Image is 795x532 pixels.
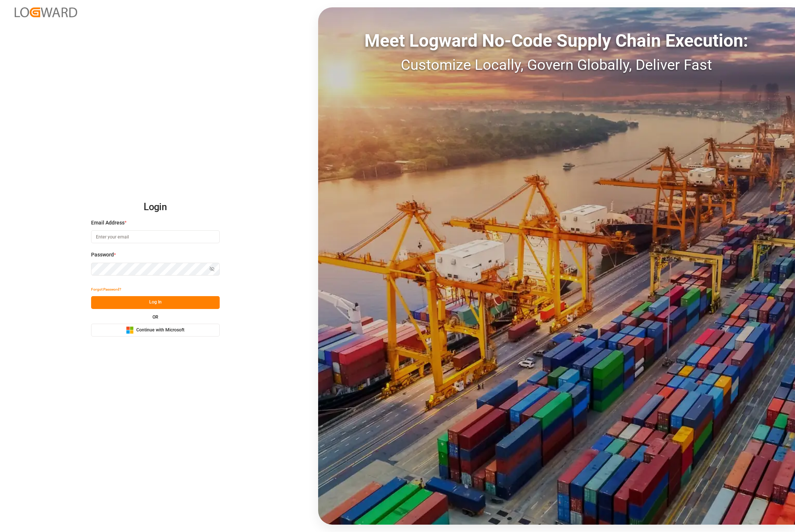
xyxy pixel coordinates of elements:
button: Continue with Microsoft [91,324,220,337]
button: Forgot Password? [91,283,121,296]
div: Meet Logward No-Code Supply Chain Execution: [318,28,795,54]
img: Logward_new_orange.png [15,7,77,17]
span: Password [91,251,114,259]
span: Email Address [91,219,125,227]
input: Enter your email [91,230,220,243]
button: Log In [91,296,220,309]
div: Customize Locally, Govern Globally, Deliver Fast [318,54,795,76]
small: OR [152,315,158,319]
h2: Login [91,195,220,219]
span: Continue with Microsoft [136,327,184,334]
